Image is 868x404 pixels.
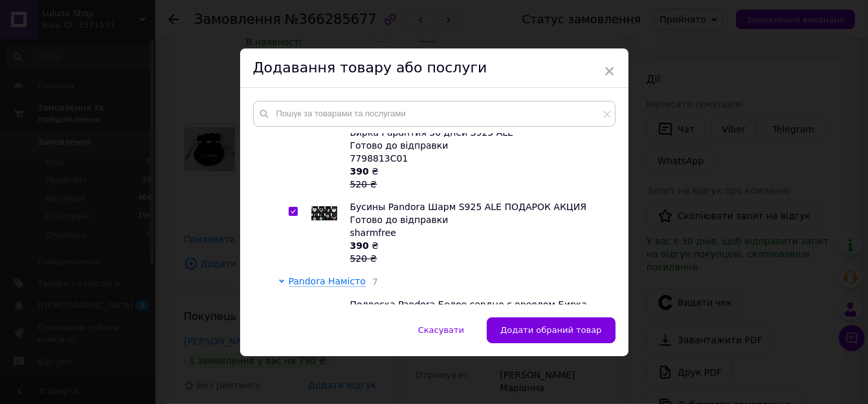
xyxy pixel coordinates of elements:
div: Готово до відправки [350,139,608,152]
span: Подвеска Pandora Белое сердце с ореолом Бирка Гарантия 30 дней S925 ALE [350,299,588,323]
button: Додати обраний товар [487,317,615,343]
span: × [604,60,616,82]
span: Бусина-подвеска Шарм Pandora Сияющая ромашка Бирка Гарантия 30 дней S925 ALE [350,114,596,138]
input: Пошук за товарами та послугами [253,101,616,127]
div: Додавання товару або послуги [240,48,629,88]
span: 7798813C01 [350,153,408,164]
span: sharmfree [350,228,397,238]
span: Скасувати [418,325,464,335]
div: ₴ [350,239,608,265]
b: 390 [350,166,369,176]
div: ₴ [350,165,608,191]
span: 520 ₴ [350,179,377,189]
button: Скасувати [405,317,478,343]
span: 520 ₴ [350,253,377,264]
span: 7 [366,277,378,287]
span: Бусины Pandora Шарм S925 ALE ПОДАРОК АКЦИЯ [350,202,587,212]
span: Pandora Намісто [289,276,366,286]
span: Додати обраний товар [500,325,601,335]
div: Готово до відправки [350,213,608,226]
img: Бусины Pandora Шарм S925 ALE ПОДАРОК АКЦИЯ [311,206,337,220]
b: 390 [350,240,369,251]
